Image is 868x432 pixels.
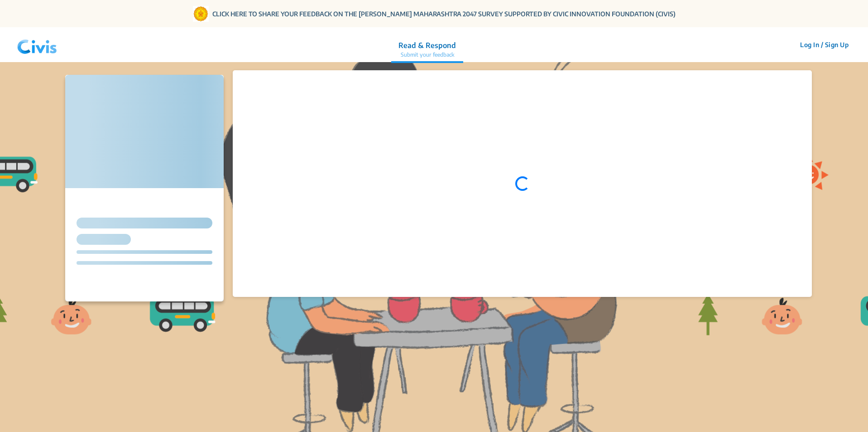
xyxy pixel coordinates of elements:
[398,40,456,51] p: Read & Respond
[794,38,854,52] button: Log In / Sign Up
[193,6,209,22] img: Gom Logo
[14,31,61,58] img: navlogo.png
[212,9,676,19] a: CLICK HERE TO SHARE YOUR FEEDBACK ON THE [PERSON_NAME] MAHARASHTRA 2047 SURVEY SUPPORTED BY CIVIC...
[398,51,456,59] p: Submit your feedback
